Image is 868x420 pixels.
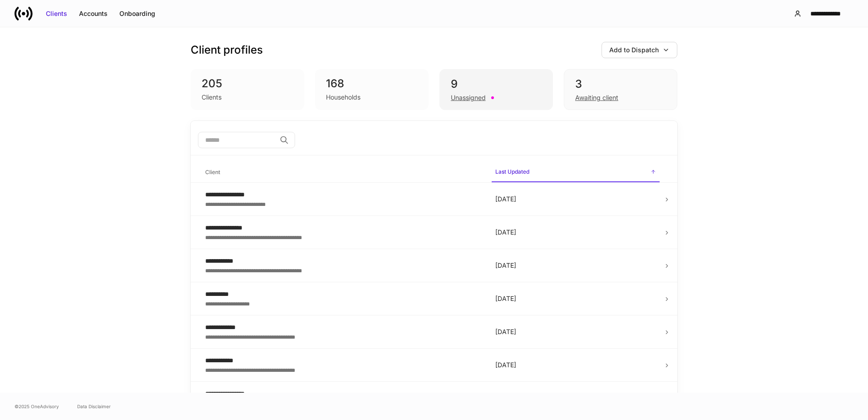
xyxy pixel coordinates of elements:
[79,9,108,18] div: Accounts
[564,69,677,110] div: 3Awaiting client
[113,6,161,21] button: Onboarding
[495,167,529,176] h6: Last Updated
[202,163,484,182] span: Client
[205,168,220,176] h6: Client
[609,45,659,55] div: Add to Dispatch
[77,403,111,410] a: Data Disclaimer
[326,93,360,102] div: Households
[495,261,656,270] p: [DATE]
[202,76,293,91] div: 205
[495,195,656,204] p: [DATE]
[15,403,59,410] span: © 2025 OneAdvisory
[40,6,73,21] button: Clients
[191,43,263,57] h3: Client profiles
[602,42,677,58] button: Add to Dispatch
[439,69,553,110] div: 9Unassigned
[495,360,656,370] p: [DATE]
[202,93,222,102] div: Clients
[495,327,656,336] p: [DATE]
[451,93,486,102] div: Unassigned
[575,93,618,102] div: Awaiting client
[46,9,67,18] div: Clients
[451,77,542,91] div: 9
[495,294,656,303] p: [DATE]
[495,228,656,237] p: [DATE]
[73,6,113,21] button: Accounts
[492,163,660,182] span: Last Updated
[119,9,155,18] div: Onboarding
[575,77,666,91] div: 3
[326,76,418,91] div: 168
